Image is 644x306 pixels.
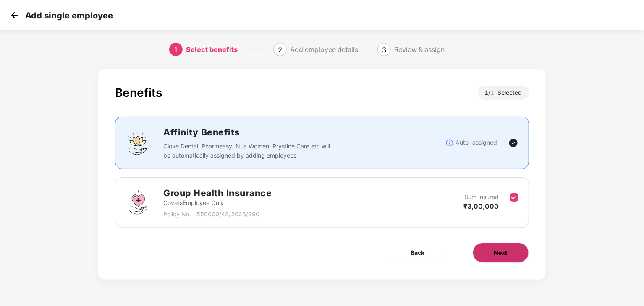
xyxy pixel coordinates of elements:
[163,125,445,139] h2: Affinity Benefits
[186,43,238,56] div: Select benefits
[508,138,518,148] img: svg+xml;base64,PHN2ZyBpZD0iVGljay0yNHgyNCIgeG1sbnM9Imh0dHA6Ly93d3cudzMub3JnLzIwMDAvc3ZnIiB3aWR0aD...
[115,86,162,100] div: Benefits
[126,130,151,156] img: svg+xml;base64,PHN2ZyBpZD0iQWZmaW5pdHlfQmVuZWZpdHMiIGRhdGEtbmFtZT0iQWZmaW5pdHkgQmVuZWZpdHMiIHhtbG...
[394,43,445,56] div: Review & assign
[163,186,272,200] h2: Group Health Insurance
[290,43,358,56] div: Add employee details
[464,202,499,210] span: ₹3,00,000
[8,9,21,21] img: svg+xml;base64,PHN2ZyB4bWxucz0iaHR0cDovL3d3dy53My5vcmcvMjAwMC9zdmciIHdpZHRoPSIzMCIgaGVpZ2h0PSIzMC...
[445,139,454,147] img: svg+xml;base64,PHN2ZyBpZD0iSW5mb18tXzMyeDMyIiBkYXRhLW5hbWU9IkluZm8gLSAzMngzMiIgeG1sbnM9Imh0dHA6Ly...
[174,46,178,54] span: 1
[390,243,446,263] button: Back
[382,46,386,54] span: 3
[494,248,508,257] span: Next
[478,86,529,100] div: 1 / Selected
[163,198,272,207] p: Covers Employee Only
[25,10,113,21] p: Add single employee
[456,138,497,147] p: Auto-assigned
[473,243,529,263] button: Next
[411,248,425,257] span: Back
[163,142,332,160] p: Clove Dental, Pharmeasy, Nua Women, Prystine Care etc will be automatically assigned by adding em...
[491,89,498,96] span: 1
[163,210,272,219] p: Policy No. - 550000/48/2026/290
[278,46,282,54] span: 2
[126,190,151,215] img: svg+xml;base64,PHN2ZyBpZD0iR3JvdXBfSGVhbHRoX0luc3VyYW5jZSIgZGF0YS1uYW1lPSJHcm91cCBIZWFsdGggSW5zdX...
[465,192,499,202] p: Sum Insured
